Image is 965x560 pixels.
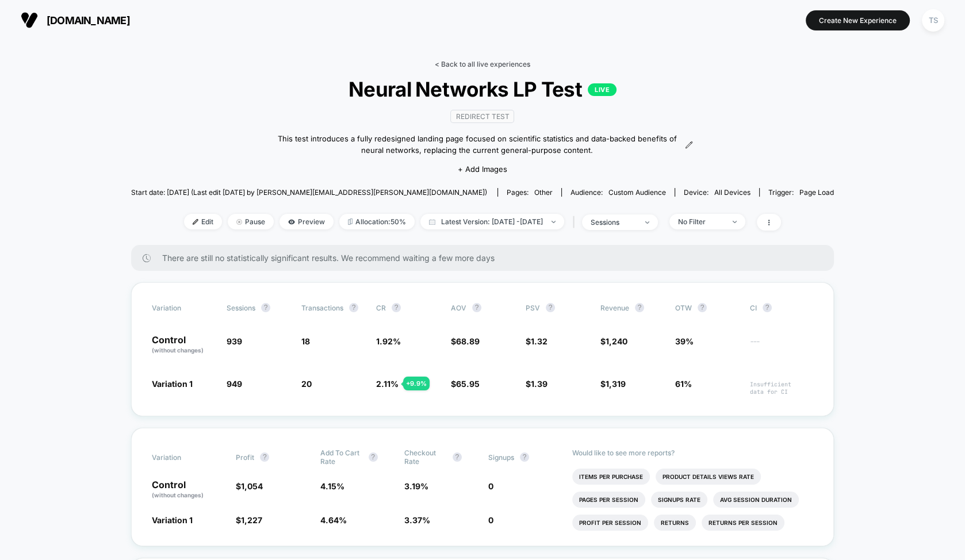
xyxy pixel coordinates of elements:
[404,515,430,525] span: 3.37 %
[572,515,648,531] li: Profit Per Session
[572,469,650,485] li: Items Per Purchase
[320,515,347,525] span: 4.64 %
[526,379,547,389] span: $
[675,303,738,312] span: OTW
[260,452,269,462] button: ?
[228,214,274,229] span: Pause
[152,480,224,500] p: Control
[918,9,948,32] button: TS
[552,221,556,223] img: end
[376,379,399,389] span: 2.11 %
[472,303,481,312] button: ?
[301,379,312,389] span: 20
[451,379,480,389] span: $
[456,336,480,346] span: 68.89
[21,11,38,29] img: Visually logo
[645,221,649,224] img: end
[236,515,262,525] span: $
[520,452,529,462] button: ?
[600,379,626,389] span: $
[600,336,627,346] span: $
[526,336,547,346] span: $
[750,303,813,312] span: CI
[488,515,493,525] span: 0
[376,304,386,312] span: CR
[651,492,707,508] li: Signups Rate
[600,304,629,312] span: Revenue
[301,336,310,346] span: 18
[606,336,627,346] span: 1,240
[17,11,133,29] button: [DOMAIN_NAME]
[301,304,343,312] span: Transactions
[702,515,784,531] li: Returns Per Session
[184,214,222,229] span: Edit
[534,188,553,197] span: other
[451,336,480,346] span: $
[750,381,813,396] span: Insufficient data for CI
[922,9,944,32] div: TS
[546,303,555,312] button: ?
[227,379,242,389] span: 949
[698,303,707,312] button: ?
[227,304,255,312] span: Sessions
[227,336,242,346] span: 939
[570,188,666,197] div: Audience:
[507,188,553,197] div: Pages:
[241,515,262,525] span: 1,227
[369,452,378,462] button: ?
[236,481,263,491] span: $
[572,492,645,508] li: Pages Per Session
[656,469,761,485] li: Product Details Views Rate
[320,448,363,466] span: Add To Cart Rate
[429,219,435,225] img: calendar
[458,164,507,174] span: + Add Images
[193,219,198,225] img: edit
[420,214,564,229] span: Latest Version: [DATE] - [DATE]
[152,335,215,355] p: Control
[606,379,626,389] span: 1,319
[152,448,215,466] span: Variation
[453,452,462,462] button: ?
[152,347,204,354] span: (without changes)
[713,492,799,508] li: Avg Session Duration
[714,188,750,197] span: all devices
[152,515,193,525] span: Variation 1
[806,10,910,30] button: Create New Experience
[404,448,447,466] span: Checkout Rate
[349,303,358,312] button: ?
[166,77,798,101] span: Neural Networks LP Test
[591,218,637,227] div: sessions
[279,214,334,229] span: Preview
[451,304,466,312] span: AOV
[339,214,415,229] span: Allocation: 50%
[403,377,430,390] div: + 9.9 %
[588,83,616,96] p: LIVE
[348,218,353,225] img: rebalance
[488,453,514,462] span: Signups
[531,336,547,346] span: 1.32
[572,448,813,457] p: Would like to see more reports?
[162,253,811,263] span: There are still no statistically significant results. We recommend waiting a few more days
[376,336,401,346] span: 1.92 %
[678,217,724,226] div: No Filter
[236,219,242,225] img: end
[261,303,270,312] button: ?
[526,304,540,312] span: PSV
[531,379,547,389] span: 1.39
[675,379,692,389] span: 61%
[320,481,344,491] span: 4.15 %
[392,303,401,312] button: ?
[450,110,514,123] span: Redirect Test
[750,338,813,355] span: ---
[272,133,683,156] span: This test introduces a fully redesigned landing page focused on scientific statistics and data-ba...
[435,60,530,68] a: < Back to all live experiences
[236,453,254,462] span: Profit
[131,188,487,197] span: Start date: [DATE] (Last edit [DATE] by [PERSON_NAME][EMAIL_ADDRESS][PERSON_NAME][DOMAIN_NAME])
[152,379,193,389] span: Variation 1
[488,481,493,491] span: 0
[241,481,263,491] span: 1,054
[675,188,759,197] span: Device:
[152,492,204,498] span: (without changes)
[47,14,130,26] span: [DOMAIN_NAME]
[799,188,834,197] span: Page Load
